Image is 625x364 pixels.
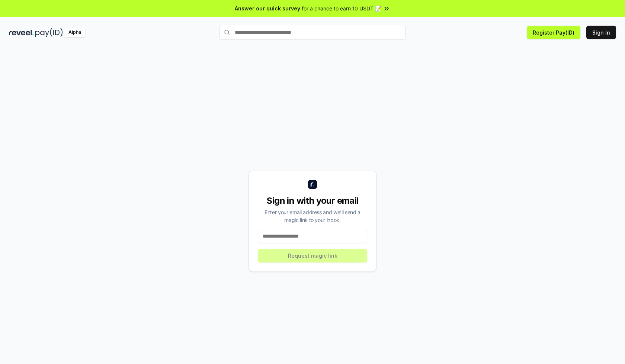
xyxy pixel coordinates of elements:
img: reveel_dark [9,28,34,37]
img: pay_id [35,28,63,37]
div: Enter your email address and we’ll send a magic link to your inbox. [258,208,367,224]
button: Sign In [586,26,616,39]
div: Alpha [64,28,85,37]
img: logo_small [308,180,317,189]
span: for a chance to earn 10 USDT 📝 [302,4,381,12]
div: Sign in with your email [258,195,367,207]
span: Answer our quick survey [235,4,300,12]
button: Register Pay(ID) [527,26,580,39]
